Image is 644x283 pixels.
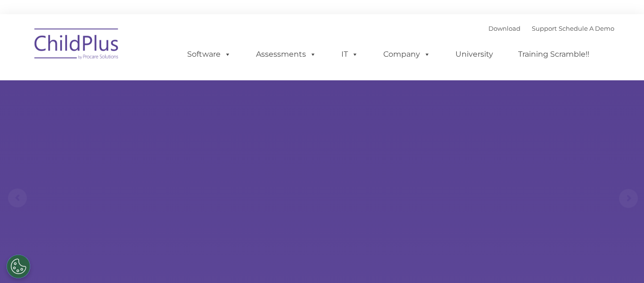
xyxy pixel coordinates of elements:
[532,25,557,32] a: Support
[597,238,644,283] iframe: Chat Widget
[247,45,326,64] a: Assessments
[332,45,368,64] a: IT
[559,25,614,32] a: Schedule A Demo
[488,25,614,32] font: |
[488,25,520,32] a: Download
[509,45,599,64] a: Training Scramble!!
[30,22,124,69] img: ChildPlus by Procare Solutions
[178,45,240,64] a: Software
[7,255,30,278] button: Cookies Settings
[446,45,503,64] a: University
[374,45,440,64] a: Company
